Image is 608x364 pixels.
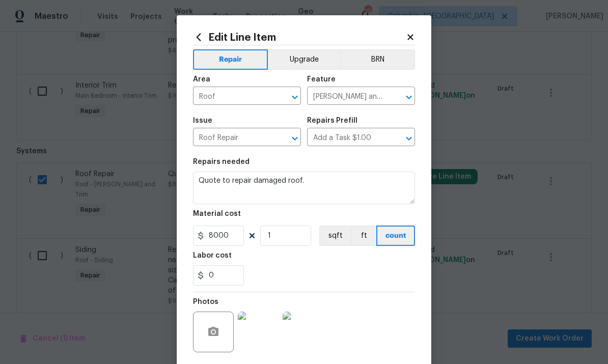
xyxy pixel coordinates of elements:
button: sqft [319,226,351,246]
h5: Repairs needed [193,158,250,165]
button: BRN [340,49,415,70]
button: Open [402,90,416,104]
h5: Repairs Prefill [307,117,357,124]
button: Repair [193,49,268,70]
h5: Material cost [193,210,241,217]
h5: Area [193,76,210,83]
h5: Issue [193,117,212,124]
button: ft [351,226,376,246]
button: Open [288,90,302,104]
h5: Labor cost [193,252,232,259]
h5: Photos [193,298,218,305]
button: count [376,226,415,246]
h2: Edit Line Item [193,32,406,43]
button: Open [288,131,302,146]
textarea: Quote to repair damaged roof. [193,172,415,204]
button: Upgrade [268,49,341,70]
h5: Feature [307,76,336,83]
button: Open [402,131,416,146]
